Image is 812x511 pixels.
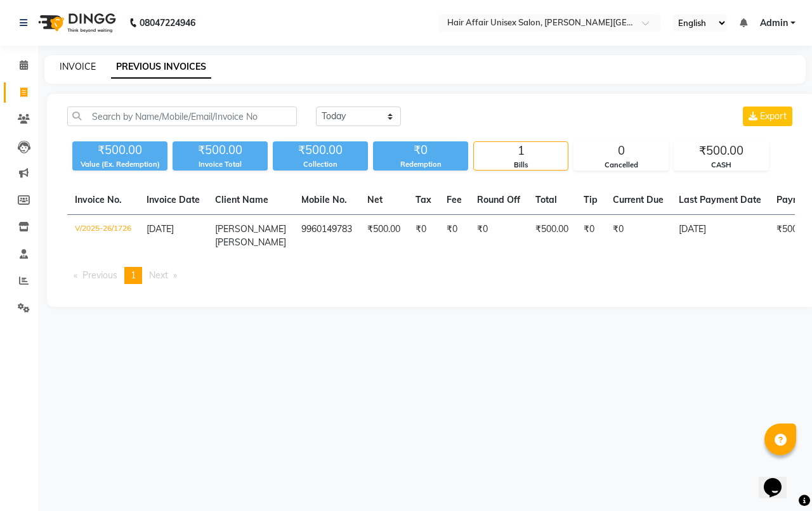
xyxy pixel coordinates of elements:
span: Export [760,110,787,122]
span: Mobile No. [301,194,347,205]
div: Cancelled [574,160,668,171]
div: Redemption [373,159,468,170]
td: V/2025-26/1726 [67,215,139,257]
span: Current Due [613,194,664,205]
td: ₹500.00 [528,215,576,257]
nav: Pagination [67,267,795,284]
td: ₹0 [408,215,439,257]
iframe: chat widget [759,460,799,498]
td: ₹0 [439,215,469,257]
b: 08047224946 [140,5,195,41]
a: PREVIOUS INVOICES [111,56,211,79]
td: ₹0 [605,215,671,257]
span: Fee [447,194,462,205]
span: [PERSON_NAME] [215,223,286,235]
div: ₹500.00 [273,141,368,159]
td: ₹0 [469,215,528,257]
span: Previous [82,269,117,281]
div: ₹0 [373,141,468,159]
a: INVOICE [60,61,96,72]
td: ₹500.00 [360,215,408,257]
span: 1 [131,269,136,281]
td: 9960149783 [294,215,360,257]
img: logo [32,5,119,41]
div: CASH [674,160,768,171]
span: Tip [584,194,598,205]
div: Value (Ex. Redemption) [72,159,167,170]
span: [PERSON_NAME] [215,236,286,248]
div: 0 [574,142,668,160]
span: Last Payment Date [679,194,761,205]
div: ₹500.00 [72,141,167,159]
div: ₹500.00 [674,142,768,160]
div: 1 [474,142,568,160]
span: Round Off [477,194,520,205]
span: Next [149,269,168,281]
div: ₹500.00 [173,141,268,159]
button: Export [743,107,792,126]
div: Collection [273,159,368,170]
span: Invoice No. [75,194,122,205]
td: ₹0 [576,215,605,257]
td: [DATE] [671,215,769,257]
span: Total [535,194,557,205]
span: [DATE] [147,223,174,235]
span: Net [367,194,383,205]
span: Admin [760,16,788,30]
input: Search by Name/Mobile/Email/Invoice No [67,107,297,126]
span: Tax [416,194,431,205]
div: Bills [474,160,568,171]
div: Invoice Total [173,159,268,170]
span: Invoice Date [147,194,200,205]
span: Client Name [215,194,268,205]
